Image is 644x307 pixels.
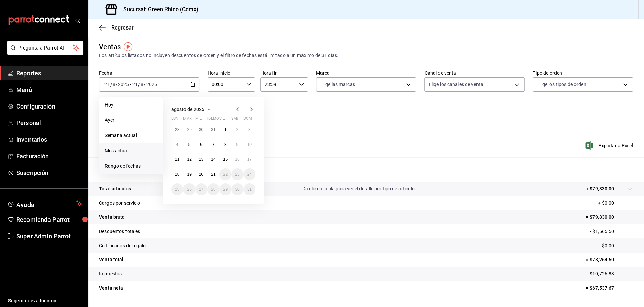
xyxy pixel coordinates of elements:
abbr: lunes [171,116,178,123]
button: 30 de julio de 2025 [195,123,207,136]
abbr: 11 de agosto de 2025 [175,157,179,162]
abbr: jueves [207,116,247,123]
abbr: 27 de agosto de 2025 [199,187,203,192]
div: Ventas [99,42,121,52]
p: Total artículos [99,185,131,192]
p: + $79,830.00 [586,185,614,192]
p: = $78,264.50 [586,256,633,263]
abbr: 14 de agosto de 2025 [211,157,215,162]
button: 4 de agosto de 2025 [171,138,183,151]
button: 24 de agosto de 2025 [243,168,255,180]
button: open_drawer_menu [75,18,80,23]
button: 12 de agosto de 2025 [183,153,195,166]
span: Suscripción [16,168,82,177]
h3: Sucursal: Green Rhino (Cdmx) [118,5,198,14]
input: ---- [118,82,129,87]
button: Pregunta a Parrot AI [7,41,83,55]
div: Los artículos listados no incluyen descuentos de orden y el filtro de fechas está limitado a un m... [99,52,633,59]
p: Venta total [99,256,123,263]
abbr: 20 de agosto de 2025 [199,172,203,177]
button: 10 de agosto de 2025 [243,138,255,151]
abbr: domingo [243,116,252,123]
label: Hora inicio [208,71,255,75]
abbr: 29 de julio de 2025 [187,127,191,132]
span: - [130,82,131,87]
button: 28 de agosto de 2025 [207,183,219,195]
button: 16 de agosto de 2025 [231,153,243,166]
abbr: 12 de agosto de 2025 [187,157,191,162]
span: Elige los tipos de orden [537,81,586,88]
abbr: 17 de agosto de 2025 [247,157,252,162]
span: Sugerir nueva función [8,297,82,304]
p: - $10,726.83 [587,270,633,277]
button: 1 de agosto de 2025 [219,123,231,136]
span: Rango de fechas [105,162,157,170]
button: 7 de agosto de 2025 [207,138,219,151]
span: Pregunta a Parrot AI [18,44,73,52]
abbr: 22 de agosto de 2025 [223,172,228,177]
button: 3 de agosto de 2025 [243,123,255,136]
p: Impuestos [99,270,122,277]
abbr: 25 de agosto de 2025 [175,187,179,192]
button: Regresar [99,24,134,31]
abbr: 31 de julio de 2025 [211,127,215,132]
p: = $79,830.00 [586,214,633,221]
span: agosto de 2025 [171,107,204,112]
span: Configuración [16,102,82,111]
abbr: 13 de agosto de 2025 [199,157,203,162]
label: Marca [316,71,416,75]
abbr: 16 de agosto de 2025 [235,157,239,162]
input: -- [104,82,110,87]
label: Tipo de orden [533,71,633,75]
abbr: 26 de agosto de 2025 [187,187,191,192]
span: Semana actual [105,132,157,139]
button: 25 de agosto de 2025 [171,183,183,195]
abbr: 29 de agosto de 2025 [223,187,228,192]
abbr: 23 de agosto de 2025 [235,172,239,177]
abbr: 21 de agosto de 2025 [211,172,215,177]
button: 13 de agosto de 2025 [195,153,207,166]
span: / [116,82,118,87]
span: Mes actual [105,147,157,154]
button: 31 de julio de 2025 [207,123,219,136]
button: 26 de agosto de 2025 [183,183,195,195]
button: 29 de agosto de 2025 [219,183,231,195]
p: + $0.00 [598,199,633,207]
abbr: 2 de agosto de 2025 [236,127,238,132]
button: 15 de agosto de 2025 [219,153,231,166]
button: 19 de agosto de 2025 [183,168,195,180]
button: 5 de agosto de 2025 [183,138,195,151]
span: / [138,82,140,87]
button: 21 de agosto de 2025 [207,168,219,180]
p: Venta bruta [99,214,125,221]
button: 9 de agosto de 2025 [231,138,243,151]
span: / [110,82,112,87]
button: 23 de agosto de 2025 [231,168,243,180]
label: Canal de venta [424,71,525,75]
button: agosto de 2025 [171,105,213,113]
button: 2 de agosto de 2025 [231,123,243,136]
span: Inventarios [16,135,82,144]
p: Resumen [99,166,633,174]
span: Ayuda [16,199,74,208]
button: 29 de julio de 2025 [183,123,195,136]
abbr: 18 de agosto de 2025 [175,172,179,177]
span: Reportes [16,69,82,78]
span: Exportar a Excel [587,141,633,150]
abbr: 30 de agosto de 2025 [235,187,239,192]
p: - $1,565.50 [590,228,633,235]
span: Elige los canales de venta [429,81,483,88]
img: Tooltip marker [124,42,132,51]
abbr: 31 de agosto de 2025 [247,187,252,192]
input: ---- [146,82,157,87]
span: Regresar [111,24,134,31]
abbr: 30 de julio de 2025 [199,127,203,132]
button: 27 de agosto de 2025 [195,183,207,195]
abbr: sábado [231,116,238,123]
span: Menú [16,85,82,94]
p: Da clic en la fila para ver el detalle por tipo de artículo [302,185,415,192]
button: 28 de julio de 2025 [171,123,183,136]
span: Ayer [105,117,157,124]
abbr: miércoles [195,116,202,123]
button: 8 de agosto de 2025 [219,138,231,151]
